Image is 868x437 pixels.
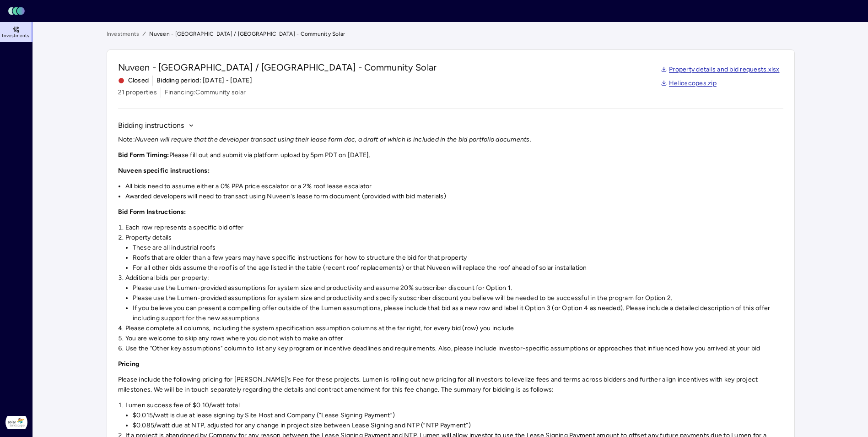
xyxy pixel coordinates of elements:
[133,303,783,323] li: If you believe you can present a compelling offer outside of the Lumen assumptions, please includ...
[118,167,210,175] strong: Nuveen specific instructions:
[125,223,783,233] li: Each row represents a specific bid offer
[125,344,783,354] li: Use the "Other key assumptions" column to list any key program or incentive deadlines and require...
[661,78,717,88] a: Helioscopes.zip
[2,33,29,38] span: Investments
[118,150,783,160] p: Please fill out and submit via platform upload by 5pm PDT on [DATE].
[118,151,169,159] strong: Bid Form Timing:
[118,61,437,74] span: Nuveen - [GEOGRAPHIC_DATA] / [GEOGRAPHIC_DATA] - Community Solar
[133,263,783,273] li: For all other bids assume the roof is of the age listed in the table (recent roof replacements) o...
[133,283,783,293] li: Please use the Lumen-provided assumptions for system size and productivity and assume 20% subscri...
[133,421,783,431] li: $0.085/watt due at NTP, adjusted for any change in project size between Lease Signing and NTP (”N...
[118,87,157,98] span: 21 properties
[165,87,246,98] span: Financing: Community solar
[118,120,184,131] span: Bidding instructions
[133,410,783,421] li: $0.015/watt is due at lease signing by Site Host and Company (”Lease Signing Payment”)
[125,333,783,344] li: You are welcome to skip any rows where you do not wish to make an offer
[118,76,149,86] span: Closed
[118,120,194,131] button: Bidding instructions
[125,323,783,333] li: Please complete all columns, including the system specification assumption columns at the far rig...
[107,29,795,38] nav: breadcrumb
[125,400,783,431] li: Lumen success fee of $0.10/watt total
[133,293,783,303] li: Please use the Lumen-provided assumptions for system size and productivity and specify subscriber...
[125,191,783,202] li: Awarded developers will need to transact using Nuveen's lease form document (provided with bid ma...
[125,181,783,191] li: All bids need to assume either a 0% PPA price escalator or a 2% roof lease escalator
[135,136,531,143] em: Nuveen will require that the developer transact using their lease form doc, a draft of which is i...
[133,253,783,263] li: Roofs that are older than a few years may have specific instructions for how to structure the bid...
[125,233,783,273] li: Property details
[661,65,780,75] a: Property details and bid requests.xlsx
[118,135,783,145] p: Note:
[125,273,783,323] li: Additional bids per property:
[118,375,783,395] p: Please include the following pricing for [PERSON_NAME]’s Fee for these projects. Lumen is rolling...
[118,360,140,368] strong: Pricing
[5,411,27,433] img: Solar Landscape
[149,29,345,38] span: Nuveen - [GEOGRAPHIC_DATA] / [GEOGRAPHIC_DATA] - Community Solar
[107,29,140,38] a: Investments
[133,243,783,253] li: These are all industrial roofs
[156,76,252,86] span: Bidding period: [DATE] - [DATE]
[118,208,186,216] strong: Bid Form Instructions:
